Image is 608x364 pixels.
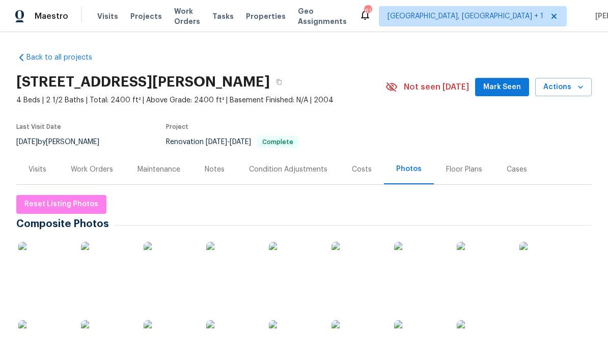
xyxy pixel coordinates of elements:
div: Work Orders [71,164,113,175]
div: Visits [29,164,46,175]
button: Reset Listing Photos [16,195,106,214]
span: - [206,138,251,146]
span: [DATE] [230,138,251,146]
span: Work Orders [174,6,200,26]
div: Cases [507,164,527,175]
span: Renovation [166,138,298,146]
span: Mark Seen [483,81,521,94]
div: Floor Plans [446,164,482,175]
span: 4 Beds | 2 1/2 Baths | Total: 2400 ft² | Above Grade: 2400 ft² | Basement Finished: N/A | 2004 [16,95,385,105]
span: Last Visit Date [16,124,61,130]
button: Actions [535,78,592,97]
span: Maestro [35,11,68,21]
span: Not seen [DATE] [404,82,469,92]
span: Actions [543,81,584,94]
span: Properties [246,11,286,21]
div: Condition Adjustments [249,164,327,175]
h2: [STREET_ADDRESS][PERSON_NAME] [16,77,270,87]
span: Project [166,124,188,130]
div: Costs [352,164,372,175]
span: [GEOGRAPHIC_DATA], [GEOGRAPHIC_DATA] + 1 [388,11,543,21]
button: Mark Seen [475,78,529,97]
span: Reset Listing Photos [24,198,98,211]
div: by [PERSON_NAME] [16,136,112,148]
div: 61 [364,6,371,16]
span: Tasks [212,13,234,20]
span: Projects [130,11,162,21]
div: Maintenance [137,164,180,175]
span: [DATE] [16,138,38,146]
span: Complete [258,139,297,145]
span: Composite Photos [16,219,114,229]
button: Copy Address [270,73,288,91]
div: Notes [205,164,225,175]
span: Visits [97,11,118,21]
a: Back to all projects [16,52,114,63]
div: Photos [396,164,422,174]
span: [DATE] [206,138,227,146]
span: Geo Assignments [298,6,347,26]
